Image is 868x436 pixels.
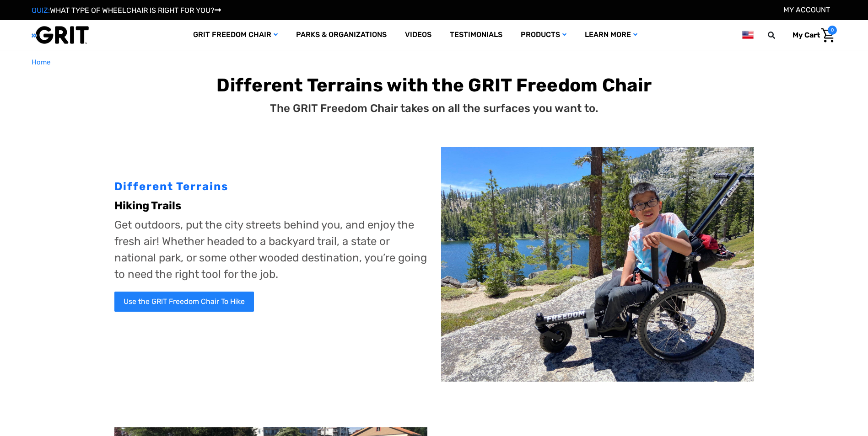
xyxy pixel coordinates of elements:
[270,100,598,117] p: The GRIT Freedom Chair takes on all the surfaces you want to.
[441,147,754,382] img: Child using GRIT Freedom Chair outdoor wheelchair on rocky slope with forest and water background
[184,20,287,50] a: GRIT Freedom Chair
[828,26,837,35] span: 0
[783,5,830,14] a: Account
[821,28,835,43] img: Cart
[576,20,647,50] a: Learn More
[512,20,576,50] a: Products
[441,20,512,50] a: Testimonials
[114,178,427,195] div: Different Terrains
[786,26,837,45] a: Cart with 0 items
[32,6,50,15] span: QUIZ:
[32,6,221,15] a: QUIZ:WHAT TYPE OF WHEELCHAIR IS RIGHT FOR YOU?
[114,292,254,312] a: Use the GRIT Freedom Chair To Hike
[793,31,820,39] span: My Cart
[742,29,753,41] img: us.png
[32,57,50,68] a: Home
[772,26,786,45] input: Search
[32,26,89,44] img: GRIT All-Terrain Wheelchair and Mobility Equipment
[396,20,441,50] a: Videos
[114,199,181,212] b: Hiking Trails
[114,217,427,282] p: Get outdoors, put the city streets behind you, and enjoy the fresh air! Whether headed to a backy...
[32,58,50,66] span: Home
[216,74,652,96] b: Different Terrains with the GRIT Freedom Chair
[287,20,396,50] a: Parks & Organizations
[32,57,837,68] nav: Breadcrumb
